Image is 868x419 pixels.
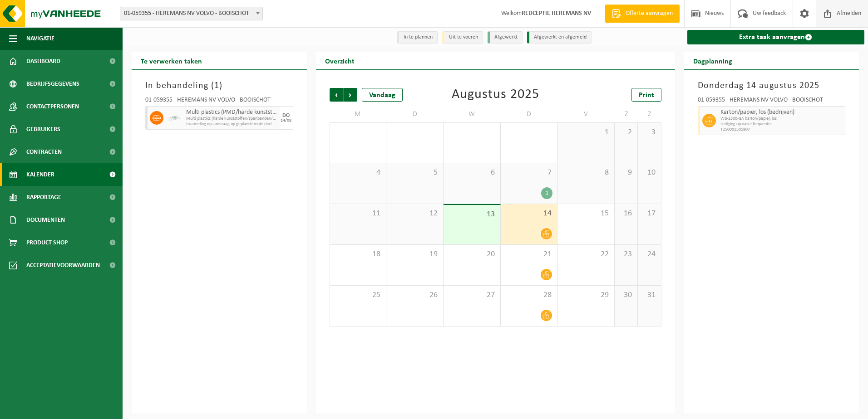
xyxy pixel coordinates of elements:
[541,187,552,199] div: 1
[335,290,382,300] span: 25
[391,249,439,259] span: 19
[186,109,277,116] span: Multi plastics (PMD/harde kunststoffen/spanbanden/EPS/folie naturel/folie gemengd)
[26,73,79,95] span: Bedrijfsgegevens
[698,79,846,93] h3: Donderdag 14 augustus 2025
[330,88,343,102] span: Vorige
[452,88,539,102] div: Augustus 2025
[186,116,277,122] span: Multi plastics (harde kunststoffen/spanbanden/EPS/folie natu
[505,168,553,178] span: 7
[562,168,610,178] span: 8
[562,127,610,137] span: 1
[444,106,501,122] td: W
[391,168,439,178] span: 5
[132,52,211,69] h2: Te verwerken taken
[386,106,444,122] td: D
[330,106,387,122] td: M
[638,106,661,122] td: Z
[26,209,65,231] span: Documenten
[687,30,865,44] a: Extra taak aanvragen
[642,249,656,259] span: 24
[642,209,656,219] span: 17
[448,209,496,219] span: 13
[282,113,290,118] div: DO
[619,290,633,300] span: 30
[698,97,846,106] div: 01-059355 - HEREMANS NV VOLVO - BOOISCHOT
[619,127,633,137] span: 2
[26,254,100,277] span: Acceptatievoorwaarden
[120,7,262,20] span: 01-059355 - HEREMANS NV VOLVO - BOOISCHOT
[145,79,293,93] h3: In behandeling ( )
[615,106,638,122] td: Z
[505,249,553,259] span: 21
[448,249,496,259] span: 20
[501,106,558,122] td: D
[362,88,403,102] div: Vandaag
[684,52,741,69] h2: Dagplanning
[26,95,79,118] span: Contactpersonen
[631,88,661,102] a: Print
[26,231,68,254] span: Product Shop
[605,5,680,23] a: Offerte aanvragen
[720,116,843,122] span: WB-2500-GA karton/papier, los
[186,122,277,127] span: Inzameling op aanvraag op geplande route (incl. verwerking)
[214,81,219,90] span: 1
[448,168,496,178] span: 6
[335,168,382,178] span: 4
[26,186,61,209] span: Rapportage
[623,9,675,18] span: Offerte aanvragen
[642,168,656,178] span: 10
[26,163,54,186] span: Kalender
[26,50,60,73] span: Dashboard
[26,141,62,163] span: Contracten
[505,290,553,300] span: 28
[120,7,263,20] span: 01-059355 - HEREMANS NV VOLVO - BOOISCHOT
[720,109,843,116] span: Karton/papier, los (bedrijven)
[642,290,656,300] span: 31
[168,111,182,125] img: LP-SK-00500-LPE-16
[26,27,54,50] span: Navigatie
[397,31,438,44] li: In te plannen
[619,168,633,178] span: 9
[720,122,843,127] span: Lediging op vaste frequentie
[316,52,364,69] h2: Overzicht
[527,31,592,44] li: Afgewerkt en afgemeld
[522,10,591,17] strong: REDCEPTIE HEREMANS NV
[562,209,610,219] span: 15
[642,127,656,137] span: 3
[720,127,843,132] span: T250001501907
[557,106,615,122] td: V
[639,92,654,99] span: Print
[442,31,483,44] li: Uit te voeren
[335,249,382,259] span: 18
[505,209,553,219] span: 14
[391,209,439,219] span: 12
[448,290,496,300] span: 27
[281,118,291,123] div: 14/08
[562,290,610,300] span: 29
[391,290,439,300] span: 26
[344,88,357,102] span: Volgende
[335,209,382,219] span: 11
[562,249,610,259] span: 22
[488,31,523,44] li: Afgewerkt
[619,209,633,219] span: 16
[619,249,633,259] span: 23
[145,97,293,106] div: 01-059355 - HEREMANS NV VOLVO - BOOISCHOT
[26,118,60,141] span: Gebruikers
